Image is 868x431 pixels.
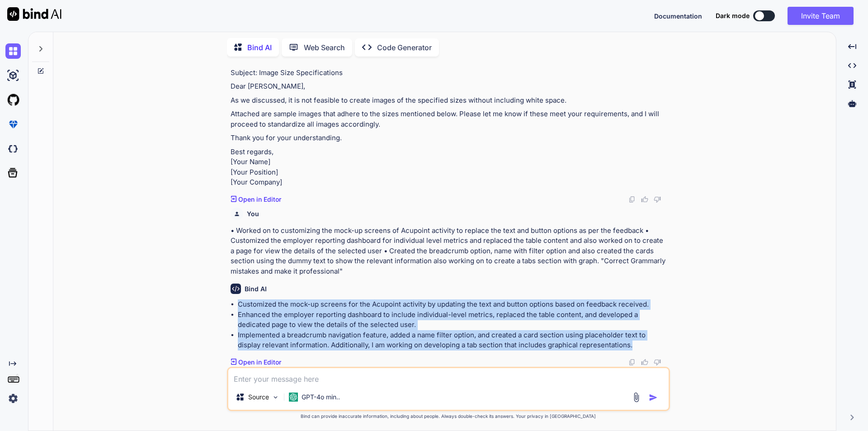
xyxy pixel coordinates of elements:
p: Thank you for your understanding. [231,133,668,143]
img: ai-studio [5,68,21,83]
li: Customized the mock-up screens for the Acupoint activity by updating the text and button options ... [238,299,668,310]
p: Bind can provide inaccurate information, including about people. Always double-check its answers.... [227,413,670,420]
li: Implemented a breadcrumb navigation feature, added a name filter option, and created a card secti... [238,330,668,350]
p: Best regards, [Your Name] [Your Position] [Your Company] [231,147,668,188]
p: GPT-4o min.. [302,393,340,402]
p: Source [248,393,269,402]
button: Documentation [654,11,702,21]
p: Web Search [304,42,345,53]
img: premium [5,117,21,132]
p: Subject: Image Size Specifications [231,68,668,78]
img: dislike [654,196,661,203]
p: Open in Editor [238,358,281,367]
img: githubLight [5,92,21,108]
img: copy [628,196,636,203]
img: attachment [631,392,642,403]
img: darkCloudIdeIcon [5,141,21,156]
img: Bind AI [7,7,61,21]
p: Dear [PERSON_NAME], [231,81,668,92]
p: As we discussed, it is not feasible to create images of the specified sizes without including whi... [231,95,668,106]
p: Code Generator [377,42,432,53]
h6: You [247,209,259,218]
p: Bind AI [247,42,272,53]
img: chat [5,43,21,59]
img: settings [5,391,21,406]
p: Open in Editor [238,195,281,204]
img: like [641,196,648,203]
li: Enhanced the employer reporting dashboard to include individual-level metrics, replaced the table... [238,310,668,330]
button: Invite Team [788,7,854,25]
img: dislike [654,359,661,366]
img: GPT-4o mini [289,393,298,402]
p: Attached are sample images that adhere to the sizes mentioned below. Please let me know if these ... [231,109,668,129]
p: • Worked on to customizing the mock-up screens of Acupoint activity to replace the text and butto... [231,226,668,277]
span: Documentation [654,12,702,20]
img: copy [628,359,636,366]
img: icon [649,393,658,402]
img: Pick Models [272,393,279,401]
h6: Bind AI [245,284,267,294]
span: Dark mode [716,11,750,20]
img: like [641,359,648,366]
